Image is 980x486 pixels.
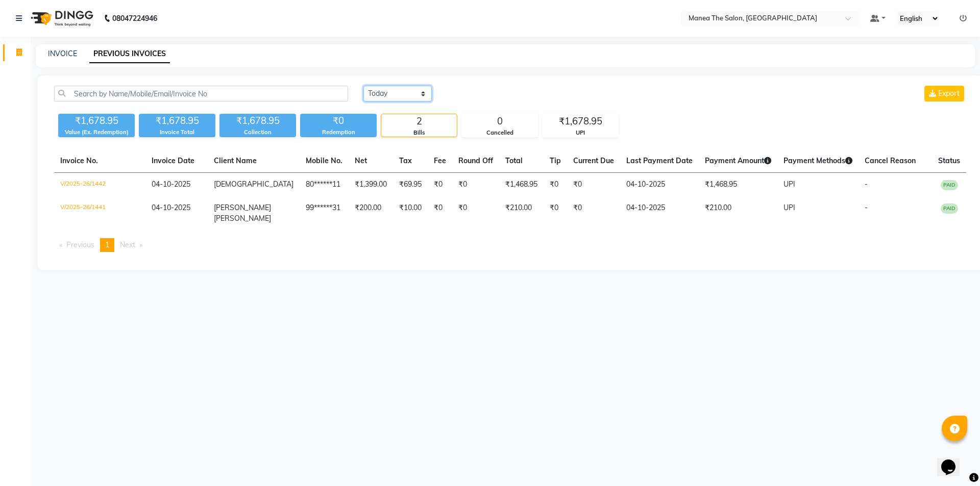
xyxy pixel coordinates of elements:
[452,173,499,197] td: ₹0
[58,128,135,137] div: Value (Ex. Redemption)
[214,156,257,165] span: Client Name
[543,114,618,129] div: ₹1,678.95
[214,214,271,223] span: [PERSON_NAME]
[60,156,98,165] span: Invoice No.
[924,86,964,101] button: Export
[54,86,348,101] input: Search by Name/Mobile/Email/Invoice No
[214,203,271,212] span: [PERSON_NAME]
[139,128,215,137] div: Invoice Total
[941,180,958,190] span: PAID
[214,180,293,189] span: [DEMOGRAPHIC_DATA]
[499,196,544,230] td: ₹210.00
[349,196,393,230] td: ₹200.00
[349,173,393,197] td: ₹1,399.00
[620,196,699,230] td: 04-10-2025
[428,196,452,230] td: ₹0
[58,114,135,128] div: ₹1,678.95
[865,180,868,189] span: -
[783,203,795,212] span: UPI
[54,238,966,252] nav: Pagination
[937,445,970,476] iframe: chat widget
[393,196,428,230] td: ₹10.00
[567,173,620,197] td: ₹0
[105,240,109,249] span: 1
[783,180,795,189] span: UPI
[434,156,446,165] span: Fee
[705,156,771,165] span: Payment Amount
[620,173,699,197] td: 04-10-2025
[152,156,194,165] span: Invoice Date
[699,173,777,197] td: ₹1,468.95
[54,196,145,230] td: V/2025-26/1441
[462,114,537,129] div: 0
[626,156,693,165] span: Last Payment Date
[567,196,620,230] td: ₹0
[544,173,567,197] td: ₹0
[573,156,614,165] span: Current Due
[544,196,567,230] td: ₹0
[152,180,190,189] span: 04-10-2025
[499,173,544,197] td: ₹1,468.95
[865,156,916,165] span: Cancel Reason
[941,203,958,214] span: PAID
[48,49,77,58] a: INVOICE
[89,45,170,63] a: PREVIOUS INVOICES
[300,114,377,128] div: ₹0
[550,156,561,165] span: Tip
[381,114,457,129] div: 2
[938,156,960,165] span: Status
[219,114,296,128] div: ₹1,678.95
[306,156,342,165] span: Mobile No.
[120,240,135,249] span: Next
[865,203,868,212] span: -
[505,156,523,165] span: Total
[355,156,367,165] span: Net
[139,114,215,128] div: ₹1,678.95
[543,129,618,137] div: UPI
[428,173,452,197] td: ₹0
[699,196,777,230] td: ₹210.00
[783,156,852,165] span: Payment Methods
[66,240,94,249] span: Previous
[393,173,428,197] td: ₹69.95
[381,129,457,137] div: Bills
[938,89,960,98] span: Export
[462,129,537,137] div: Cancelled
[26,4,96,33] img: logo
[458,156,493,165] span: Round Off
[300,128,377,137] div: Redemption
[399,156,412,165] span: Tax
[452,196,499,230] td: ₹0
[219,128,296,137] div: Collection
[112,4,157,33] b: 08047224946
[54,173,145,197] td: V/2025-26/1442
[152,203,190,212] span: 04-10-2025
